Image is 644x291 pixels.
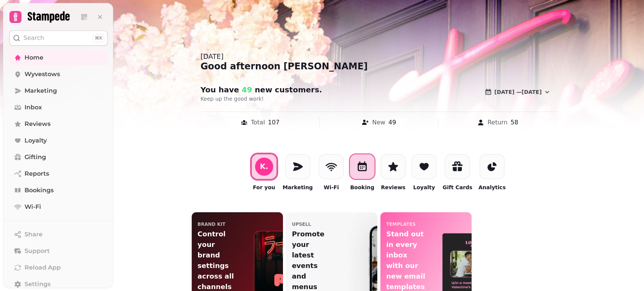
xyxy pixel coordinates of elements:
[25,186,54,195] span: Bookings
[478,184,506,191] p: Analytics
[25,136,47,145] span: Loyalty
[443,184,472,191] p: Gift Cards
[239,85,252,94] span: 49
[25,70,60,79] span: Wyvestows
[25,86,57,95] span: Marketing
[9,31,108,46] button: Search⌘K
[25,247,50,256] span: Support
[25,103,42,112] span: Inbox
[9,116,108,132] a: Reviews
[283,184,313,191] p: Marketing
[350,184,374,191] p: Booking
[292,221,311,227] p: upsell
[9,244,108,259] button: Support
[201,51,557,62] div: [DATE]
[413,184,435,191] p: Loyalty
[260,163,268,170] div: K .
[9,260,108,275] button: Reload App
[9,227,108,242] button: Share
[25,53,43,62] span: Home
[25,280,51,289] span: Settings
[25,153,46,162] span: Gifting
[201,95,394,103] p: Keep up the good work!
[93,34,104,42] div: ⌘K
[324,184,339,191] p: Wi-Fi
[9,166,108,181] a: Reports
[25,202,41,211] span: Wi-Fi
[25,169,49,178] span: Reports
[9,83,108,98] a: Marketing
[25,263,61,272] span: Reload App
[9,50,108,65] a: Home
[253,184,275,191] p: For you
[9,133,108,148] a: Loyalty
[381,184,406,191] p: Reviews
[386,221,416,227] p: templates
[9,199,108,214] a: Wi-Fi
[201,60,557,72] div: Good afternoon [PERSON_NAME]
[23,34,44,43] p: Search
[494,89,541,95] span: [DATE] — [DATE]
[9,67,108,82] a: Wyvestows
[478,84,556,100] button: [DATE] —[DATE]
[25,230,43,239] span: Share
[9,100,108,115] a: Inbox
[25,119,51,129] span: Reviews
[9,150,108,165] a: Gifting
[9,183,108,198] a: Bookings
[201,84,346,95] h2: You have new customer s .
[198,221,226,227] p: Brand Kit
